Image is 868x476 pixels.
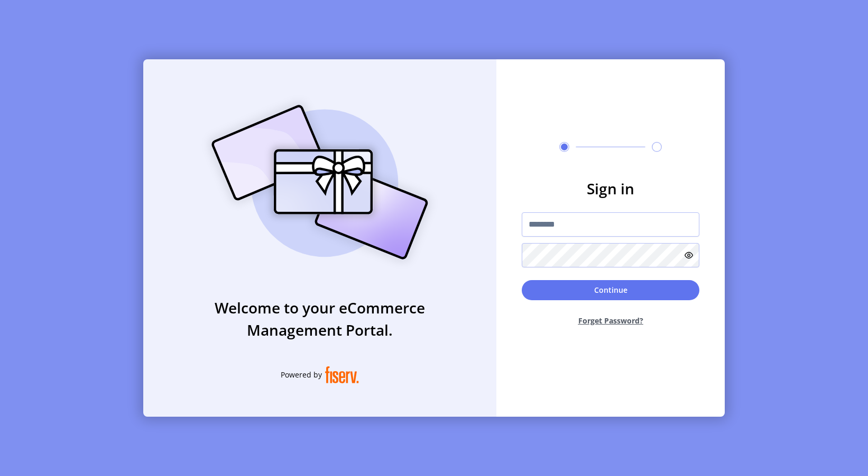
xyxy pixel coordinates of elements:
[281,369,322,380] span: Powered by
[196,93,444,271] img: card_Illustration.svg
[522,177,699,200] h3: Sign in
[522,280,699,300] button: Continue
[522,307,699,335] button: Forget Password?
[143,297,496,341] h3: Welcome to your eCommerce Management Portal.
